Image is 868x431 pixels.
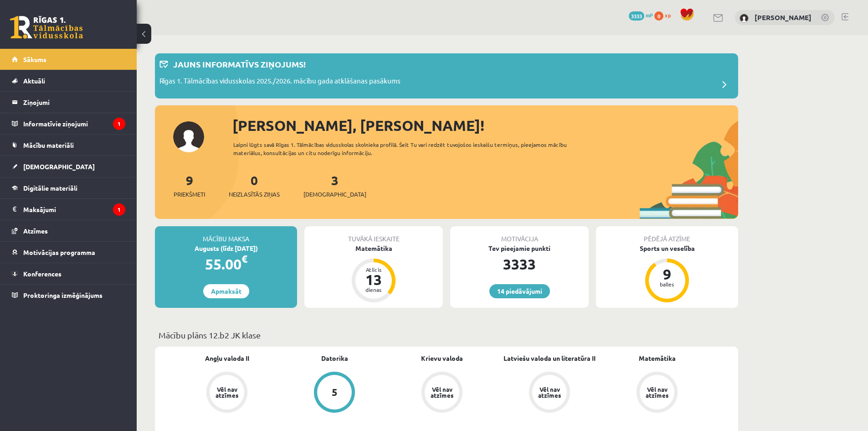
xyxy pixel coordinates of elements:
a: Matemātika [639,353,676,363]
div: Laipni lūgts savā Rīgas 1. Tālmācības vidusskolas skolnieka profilā. Šeit Tu vari redzēt tuvojošo... [233,140,583,157]
a: Vēl nav atzīmes [173,372,281,415]
p: Rīgas 1. Tālmācības vidusskolas 2025./2026. mācību gada atklāšanas pasākums [159,76,401,88]
span: [DEMOGRAPHIC_DATA] [23,162,95,171]
div: Vēl nav atzīmes [429,386,455,398]
a: 5 [281,372,388,415]
span: Sākums [23,55,46,63]
div: Motivācija [450,226,589,244]
legend: Maksājumi [23,199,125,220]
div: Vēl nav atzīmes [644,386,670,398]
div: 13 [360,272,387,287]
div: Matemātika [304,244,443,253]
span: Neizlasītās ziņas [229,190,280,199]
div: balles [653,281,681,287]
a: [DEMOGRAPHIC_DATA] [12,156,125,177]
a: Aktuāli [12,70,125,91]
div: 5 [332,387,338,397]
a: Latviešu valoda un literatūra II [503,353,596,363]
div: Pēdējā atzīme [596,226,738,244]
span: [DEMOGRAPHIC_DATA] [303,190,366,199]
span: Priekšmeti [174,190,205,199]
a: Mācību materiāli [12,135,125,156]
i: 1 [113,203,125,216]
span: Digitālie materiāli [23,184,77,192]
div: Tuvākā ieskaite [304,226,443,244]
a: Jauns informatīvs ziņojums! Rīgas 1. Tālmācības vidusskolas 2025./2026. mācību gada atklāšanas pa... [159,58,734,94]
div: Tev pieejamie punkti [450,244,589,253]
a: Vēl nav atzīmes [496,372,603,415]
p: Mācību plāns 12.b2 JK klase [159,329,734,341]
legend: Ziņojumi [23,92,125,113]
a: Atzīmes [12,220,125,241]
div: Vēl nav atzīmes [214,386,240,398]
span: 0 [654,11,663,21]
a: [PERSON_NAME] [755,13,812,22]
a: Sports un veselība 9 balles [596,244,738,304]
p: Jauns informatīvs ziņojums! [173,58,306,70]
img: Sigurds Kozlovskis [740,14,749,23]
legend: Informatīvie ziņojumi [23,113,125,134]
a: Angļu valoda II [205,353,249,363]
a: 0 xp [654,11,675,19]
span: Konferences [23,270,62,278]
a: 0Neizlasītās ziņas [229,172,280,199]
a: 14 piedāvājumi [489,284,550,298]
div: dienas [360,287,387,292]
div: 55.00 [155,253,297,275]
a: Rīgas 1. Tālmācības vidusskola [10,16,83,39]
a: Krievu valoda [421,353,463,363]
a: Vēl nav atzīmes [388,372,496,415]
div: 3333 [450,253,589,275]
a: Motivācijas programma [12,242,125,263]
span: mP [646,11,653,19]
div: Atlicis [360,267,387,272]
a: Apmaksāt [203,284,249,298]
span: € [241,252,247,265]
a: 3333 mP [629,11,653,19]
a: Informatīvie ziņojumi1 [12,113,125,134]
div: 9 [653,267,681,281]
span: Aktuāli [23,77,45,85]
a: Vēl nav atzīmes [603,372,711,415]
i: 1 [113,118,125,130]
span: xp [665,11,671,19]
div: Mācību maksa [155,226,297,244]
a: Digitālie materiāli [12,177,125,198]
a: Matemātika Atlicis 13 dienas [304,244,443,304]
a: Proktoringa izmēģinājums [12,285,125,306]
div: [PERSON_NAME], [PERSON_NAME]! [232,114,738,136]
div: Augusts (līdz [DATE]) [155,244,297,253]
a: Datorika [321,353,348,363]
a: Konferences [12,263,125,284]
a: 9Priekšmeti [174,172,205,199]
span: Motivācijas programma [23,248,95,256]
span: Proktoringa izmēģinājums [23,291,103,299]
span: 3333 [629,11,644,21]
a: Ziņojumi [12,92,125,113]
a: Maksājumi1 [12,199,125,220]
span: Mācību materiāli [23,141,74,149]
a: 3[DEMOGRAPHIC_DATA] [303,172,366,199]
div: Vēl nav atzīmes [537,386,562,398]
a: Sākums [12,49,125,70]
span: Atzīmes [23,227,48,235]
div: Sports un veselība [596,244,738,253]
